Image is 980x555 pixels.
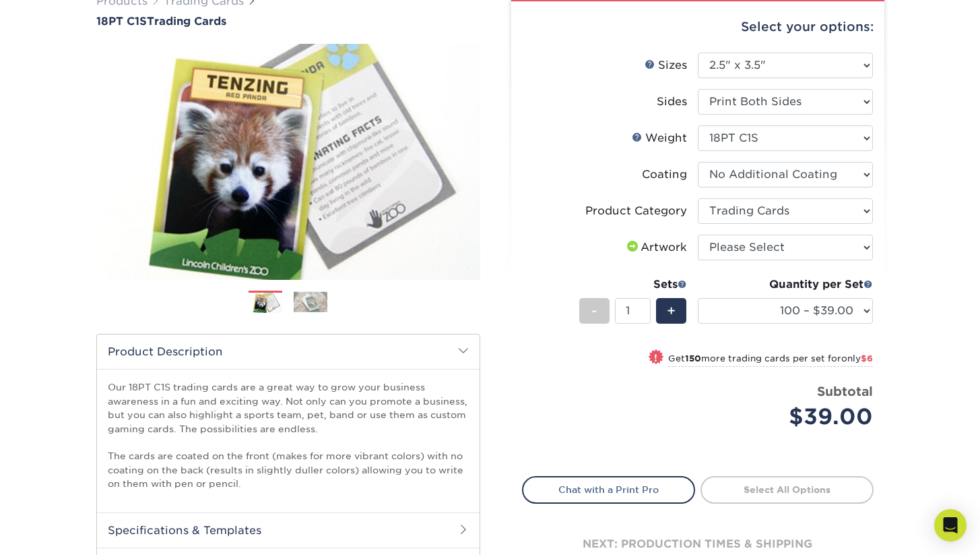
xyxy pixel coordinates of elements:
p: Our 18PT C1S trading cards are a great way to grow your business awareness in a fun and exciting ... [108,380,469,490]
span: only [841,353,873,363]
span: - [591,301,597,321]
h2: Specifications & Templates [97,513,480,548]
div: Weight [632,130,687,146]
span: ! [654,351,657,365]
div: Artwork [624,239,687,256]
div: Coating [642,167,687,183]
small: Get more trading cards per set for [668,353,873,367]
img: Trading Cards 01 [249,291,282,315]
a: Chat with a Print Pro [522,476,695,503]
div: Sides [657,94,687,110]
strong: Subtotal [817,384,873,399]
strong: 150 [685,353,701,363]
div: Quantity per Set [698,276,873,293]
div: Open Intercom Messenger [934,509,967,542]
span: + [667,301,676,321]
div: Select your options: [522,1,874,53]
div: Sets [579,276,687,293]
div: Product Category [585,203,687,219]
span: $6 [861,353,873,363]
a: Select All Options [700,476,874,503]
h2: Product Description [97,334,480,369]
h1: Trading Cards [96,15,480,28]
a: 18PT C1STrading Cards [96,15,480,28]
span: 18PT C1S [96,15,147,28]
img: Trading Cards 02 [294,291,327,312]
div: $39.00 [708,401,873,433]
div: Sizes [645,57,687,74]
img: 18PT C1S 01 [96,29,480,295]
